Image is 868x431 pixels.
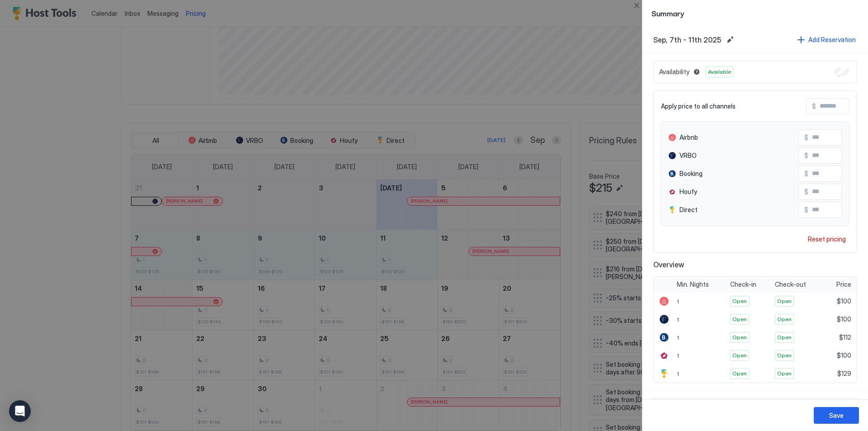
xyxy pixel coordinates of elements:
[677,280,709,289] span: Min. Nights
[732,297,747,305] span: Open
[725,34,736,45] button: Edit date range
[732,315,747,323] span: Open
[796,33,857,46] button: Add Reservation
[837,369,851,378] span: $129
[804,206,808,214] span: $
[777,297,792,305] span: Open
[677,334,679,341] span: 1
[829,411,844,420] div: Save
[804,133,808,142] span: $
[777,369,792,378] span: Open
[804,170,808,178] span: $
[777,333,792,341] span: Open
[677,298,679,305] span: 1
[804,233,849,245] button: Reset pricing
[677,370,679,377] span: 1
[679,188,697,196] span: Houfy
[677,316,679,323] span: 1
[651,7,859,19] span: Summary
[651,398,859,415] div: tab-group
[837,315,851,323] span: $100
[679,152,697,160] span: VRBO
[679,170,703,178] span: Booking
[661,102,736,110] span: Apply price to all channels
[677,352,679,359] span: 1
[837,351,851,360] span: $100
[777,351,792,360] span: Open
[775,280,806,289] span: Check-out
[837,297,851,305] span: $100
[808,234,846,244] div: Reset pricing
[732,333,747,341] span: Open
[814,407,859,424] button: Save
[708,68,731,76] span: Available
[659,68,689,76] span: Availability
[804,188,808,196] span: $
[804,152,808,160] span: $
[839,333,851,341] span: $112
[653,260,857,269] span: Overview
[777,315,792,323] span: Open
[691,66,702,77] button: Blocked dates override all pricing rules and remain unavailable until manually unblocked
[653,35,721,44] span: Sep, 7th - 11th 2025
[836,280,851,289] span: Price
[730,280,756,289] span: Check-in
[808,35,856,44] div: Add Reservation
[732,369,747,378] span: Open
[679,206,698,214] span: Direct
[732,351,747,360] span: Open
[9,400,31,422] div: Open Intercom Messenger
[812,102,816,110] span: $
[679,133,698,142] span: Airbnb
